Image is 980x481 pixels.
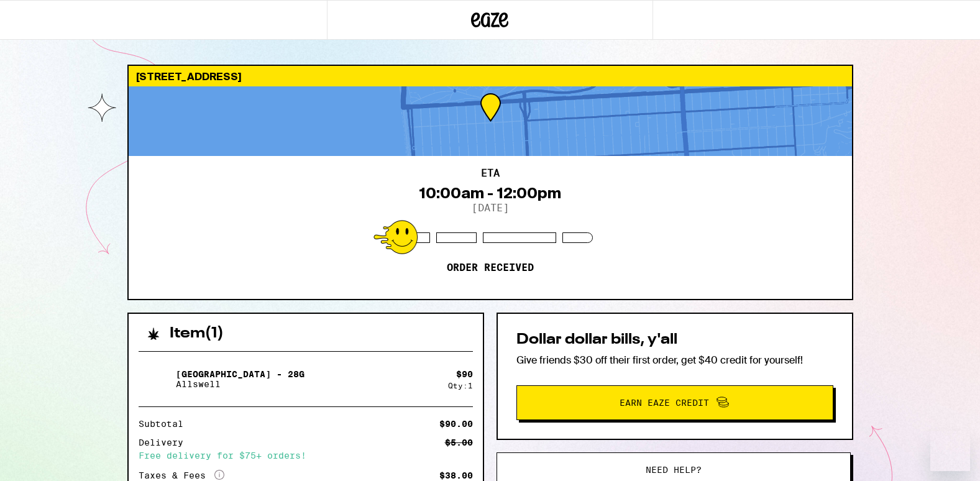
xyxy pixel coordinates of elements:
[445,438,473,447] div: $5.00
[646,465,702,474] span: Need help?
[516,354,833,367] p: Give friends $30 off their first order, get $40 credit for yourself!
[472,202,509,214] p: [DATE]
[439,471,473,480] div: $38.00
[620,398,709,407] span: Earn Eaze Credit
[176,369,305,379] p: [GEOGRAPHIC_DATA] - 28g
[139,419,192,428] div: Subtotal
[170,326,224,341] h2: Item ( 1 )
[139,362,173,396] img: Garden Grove - 28g
[516,332,833,347] h2: Dollar dollar bills, y'all
[930,431,970,471] iframe: Button to launch messaging window
[176,379,305,389] p: Allswell
[139,451,473,460] div: Free delivery for $75+ orders!
[481,168,500,178] h2: ETA
[419,185,561,202] div: 10:00am - 12:00pm
[456,369,473,379] div: $ 90
[439,419,473,428] div: $90.00
[139,438,192,447] div: Delivery
[139,470,224,481] div: Taxes & Fees
[448,382,473,390] div: Qty: 1
[516,385,833,420] button: Earn Eaze Credit
[447,262,534,274] p: Order received
[129,66,852,86] div: [STREET_ADDRESS]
